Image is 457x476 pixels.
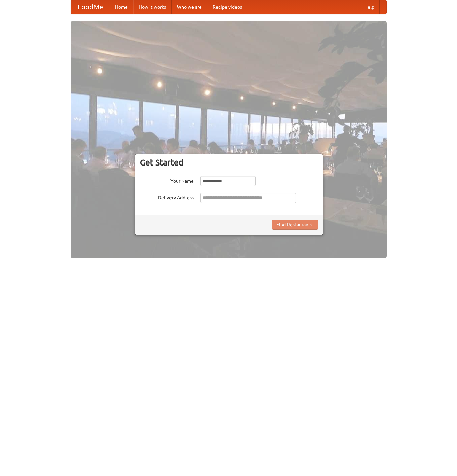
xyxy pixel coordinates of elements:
[207,0,247,14] a: Recipe videos
[359,0,380,14] a: Help
[172,0,207,14] a: Who we are
[272,220,318,230] button: Find Restaurants!
[71,0,110,14] a: FoodMe
[140,176,194,184] label: Your Name
[140,193,194,201] label: Delivery Address
[140,157,318,168] h3: Get Started
[133,0,172,14] a: How it works
[110,0,133,14] a: Home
